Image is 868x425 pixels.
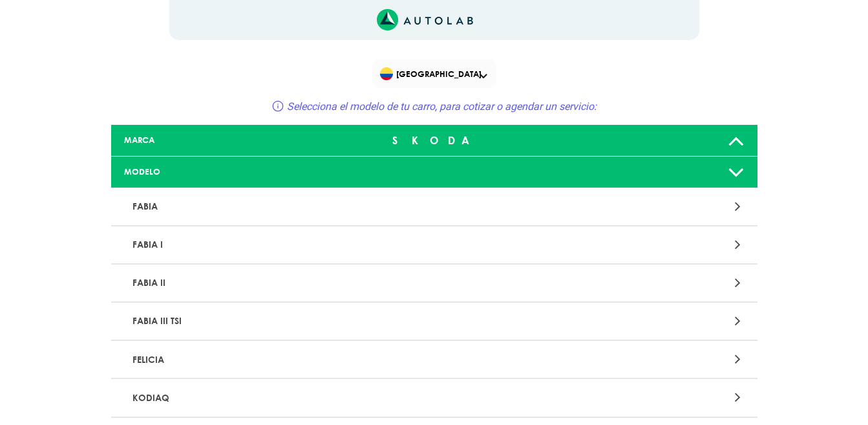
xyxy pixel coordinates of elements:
[380,67,393,80] img: Flag of COLOMBIA
[127,309,530,333] p: FABIA III TSI
[127,195,530,219] p: FABIA
[111,125,757,157] a: MARCA SKODA
[372,60,496,88] div: Flag of COLOMBIA[GEOGRAPHIC_DATA]
[111,157,757,188] a: MODELO
[380,65,491,83] span: [GEOGRAPHIC_DATA]
[328,127,541,153] div: SKODA
[287,100,597,113] span: Selecciona el modelo de tu carro, para cotizar o agendar un servicio:
[127,271,530,295] p: FABIA II
[114,166,328,178] div: MODELO
[127,386,530,409] p: KODIAQ
[377,13,473,25] a: Link al sitio de autolab
[127,347,530,371] p: FELICIA
[127,233,530,257] p: FABIA I
[114,134,328,146] div: MARCA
